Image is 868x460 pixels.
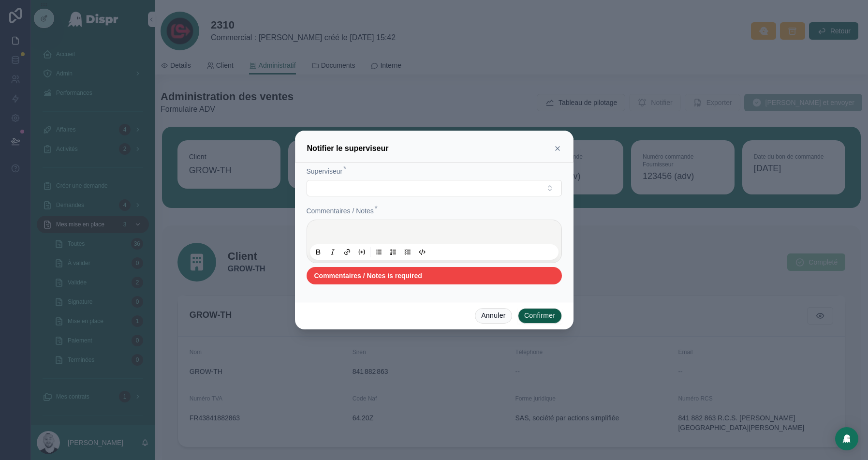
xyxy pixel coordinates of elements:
h3: Notifier le superviseur [307,143,389,154]
div: Commentaires / Notes is required [307,267,562,284]
span: Superviseur [307,167,343,175]
button: Annuler [475,308,512,324]
button: Confirmer [518,308,562,324]
button: Select Button [307,180,562,196]
div: Open Intercom Messenger [835,427,858,450]
span: Commentaires / Notes [307,207,374,215]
